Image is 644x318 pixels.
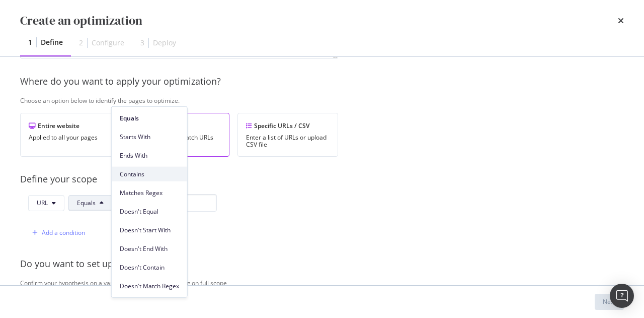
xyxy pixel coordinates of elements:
div: Next [603,297,616,306]
div: Define [41,37,63,47]
div: times [618,12,624,29]
div: Create an optimization [20,12,142,29]
span: Doesn't Match Regex [120,281,179,290]
div: Configure [92,38,124,48]
div: 3 [140,38,144,48]
button: Equals [68,195,112,211]
span: Starts With [120,132,179,141]
div: Deploy [153,38,176,48]
span: Equals [120,113,179,122]
span: Equals [77,199,96,207]
button: Next [595,294,624,310]
span: Ends With [120,151,179,160]
div: Specific URLs / CSV [246,121,330,130]
span: Contains [120,169,179,178]
span: URL [37,199,48,207]
button: URL [28,195,64,211]
span: Matches Regex [120,188,179,197]
span: Doesn't Contain [120,263,179,272]
div: 1 [28,37,32,47]
span: Doesn't Equal [120,207,179,216]
span: Doesn't End With [120,244,179,253]
div: Enter a list of URLs or upload CSV file [246,134,330,148]
div: Entire website [29,121,112,130]
div: Applied to all your pages [29,134,112,141]
span: Doesn't Start With [120,225,179,234]
div: Add a condition [42,228,85,237]
button: Add a condition [28,225,85,241]
div: 2 [79,38,83,48]
div: Open Intercom Messenger [610,284,634,308]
